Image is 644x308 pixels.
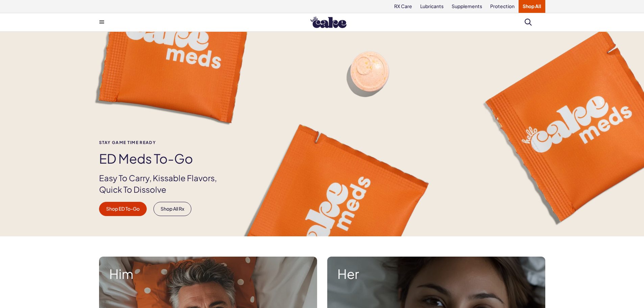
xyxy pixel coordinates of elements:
p: Easy To Carry, Kissable Flavors, Quick To Dissolve [99,172,228,195]
a: Shop ED To-Go [99,202,147,216]
strong: Her [337,267,535,281]
strong: Him [109,267,307,281]
h1: ED Meds to-go [99,151,228,166]
span: Stay Game time ready [99,140,228,145]
img: Hello Cake [310,17,347,28]
a: Shop All Rx [153,202,191,216]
